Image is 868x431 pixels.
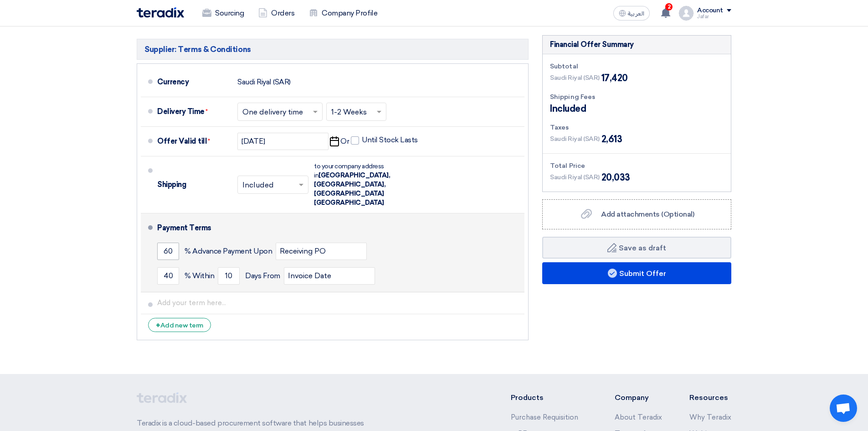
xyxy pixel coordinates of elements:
div: Saudi Riyal (SAR) [237,73,291,91]
div: Payment Terms [157,217,514,239]
a: Why Teradix [689,413,731,421]
div: Financial Offer Summary [550,39,634,50]
button: Submit Offer [542,262,731,284]
a: Purchase Requisition [511,413,578,421]
div: Shipping [157,174,230,196]
input: payment-term-2 [276,243,367,260]
div: Taxes [550,123,724,132]
input: Add your term here... [157,294,521,312]
h5: Supplier: Terms & Conditions [137,39,529,60]
div: Currency [157,71,230,93]
span: 2 [665,3,673,10]
div: Delivery Time [157,101,230,123]
span: Saudi Riyal (SAR) [550,73,600,83]
span: Add attachments (Optional) [601,210,694,218]
span: + [156,321,160,330]
div: to your company address in [314,162,414,208]
span: Or [340,137,349,146]
a: Sourcing [195,3,251,23]
button: العربية [613,6,650,21]
input: payment-term-2 [157,267,179,285]
span: 20,033 [601,171,630,184]
input: yyyy-mm-dd [237,133,329,150]
div: Shipping Fees [550,92,724,102]
a: About Teradix [615,413,662,421]
span: Included [550,102,586,115]
li: Products [511,392,588,403]
li: Resources [689,392,731,403]
div: Add new term [148,318,211,332]
span: العربية [628,10,644,17]
span: Saudi Riyal (SAR) [550,172,600,182]
span: % Advance Payment Upon [185,247,272,256]
input: payment-term-2 [284,267,375,285]
span: 17,420 [601,71,628,85]
span: [GEOGRAPHIC_DATA], [GEOGRAPHIC_DATA], [GEOGRAPHIC_DATA] [GEOGRAPHIC_DATA] [314,171,390,207]
label: Until Stock Lasts [351,135,418,145]
div: Total Price [550,161,724,171]
span: 2,613 [601,132,622,146]
div: Jafar [697,14,731,19]
img: Teradix logo [137,7,184,18]
li: Company [615,392,662,403]
input: payment-term-2 [218,267,240,285]
span: % Within [185,271,214,280]
div: Account [697,7,723,15]
span: Saudi Riyal (SAR) [550,134,600,144]
div: Offer Valid till [157,130,230,152]
button: Save as draft [542,237,731,259]
a: Orders [251,3,302,23]
span: Days From [245,271,280,280]
a: Open chat [830,395,857,422]
input: payment-term-1 [157,243,179,260]
div: Subtotal [550,62,724,71]
a: Company Profile [302,3,385,23]
img: profile_test.png [679,6,693,21]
